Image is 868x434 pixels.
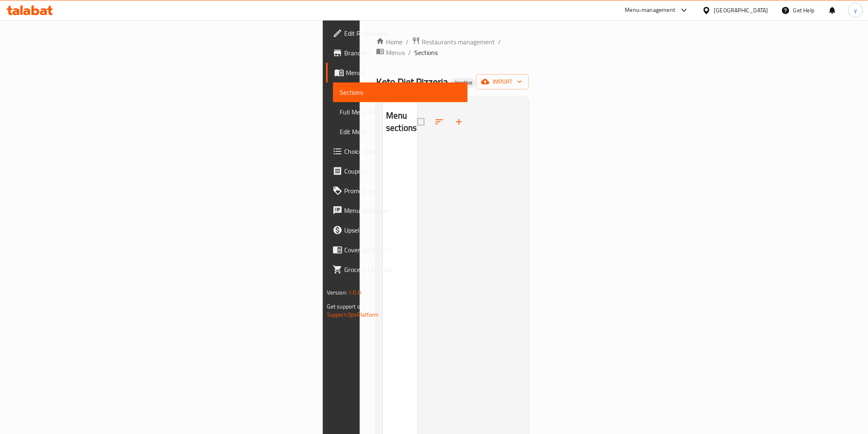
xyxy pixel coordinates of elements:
[340,107,461,117] span: Full Menu View
[625,5,676,15] div: Menu-management
[483,77,522,87] span: import
[498,37,501,47] li: /
[326,181,468,201] a: Promotions
[326,142,468,161] a: Choice Groups
[326,240,468,260] a: Coverage Report
[327,287,347,298] span: Version:
[714,6,768,15] div: [GEOGRAPHIC_DATA]
[340,87,461,97] span: Sections
[333,102,468,122] a: Full Menu View
[333,82,468,102] a: Sections
[344,166,461,176] span: Coupons
[327,309,379,320] a: Support.OpsPlatform
[344,146,461,156] span: Choice Groups
[348,287,361,298] span: 1.0.0
[326,161,468,181] a: Coupons
[344,28,461,38] span: Edit Restaurant
[327,301,365,312] span: Get support on:
[854,6,857,15] span: y
[476,74,529,89] button: import
[333,122,468,142] a: Edit Menu
[326,23,468,43] a: Edit Restaurant
[383,142,418,148] nav: Menu sections
[344,265,461,274] span: Grocery Checklist
[344,245,461,255] span: Coverage Report
[326,220,468,240] a: Upsell
[449,112,469,132] button: Add section
[326,260,468,279] a: Grocery Checklist
[344,186,461,196] span: Promotions
[344,48,461,58] span: Branches
[344,206,461,215] span: Menu disclaimer
[326,63,468,82] a: Menus
[346,68,461,78] span: Menus
[326,201,468,220] a: Menu disclaimer
[344,225,461,235] span: Upsell
[340,127,461,137] span: Edit Menu
[326,43,468,63] a: Branches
